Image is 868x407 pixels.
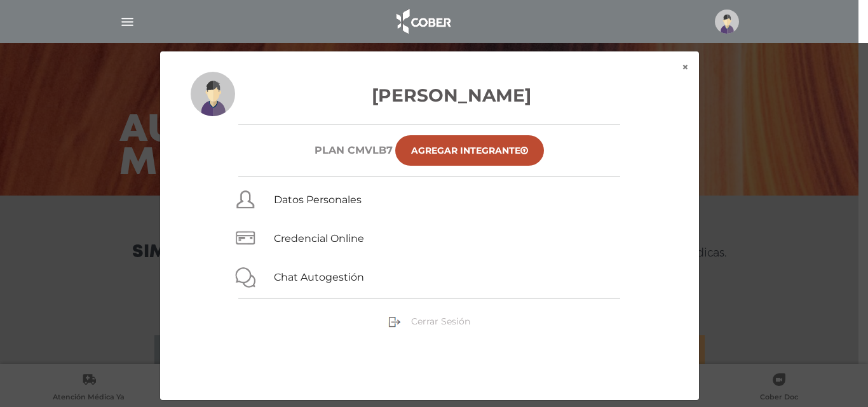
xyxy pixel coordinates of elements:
a: Chat Autogestión [274,271,364,283]
a: Datos Personales [274,194,362,206]
h3: [PERSON_NAME] [191,82,668,109]
span: Cerrar Sesión [411,316,470,327]
img: Cober_menu-lines-white.svg [119,14,135,30]
img: profile-placeholder.svg [191,72,235,116]
img: profile-placeholder.svg [715,10,739,34]
img: sign-out.png [388,316,401,328]
a: Cerrar Sesión [388,315,470,326]
button: × [672,51,699,83]
a: Credencial Online [274,232,364,244]
img: logo_cober_home-white.png [390,6,456,37]
h6: Plan CMVLB7 [315,144,393,156]
a: Agregar Integrante [395,135,544,166]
